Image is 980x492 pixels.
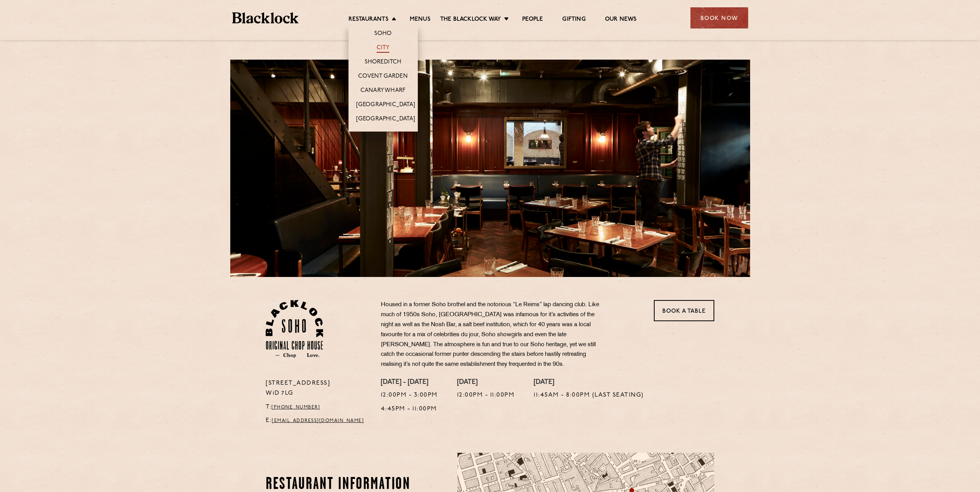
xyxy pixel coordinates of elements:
p: 4:45pm - 11:00pm [381,404,438,414]
a: Gifting [562,16,585,24]
p: E: [266,416,369,426]
a: Our News [605,16,637,24]
p: Housed in a former Soho brothel and the notorious “Le Reims” lap dancing club. Like much of 1950s... [381,300,608,370]
p: 12:00pm - 3:00pm [381,390,438,400]
h4: [DATE] [534,379,644,387]
p: 12:00pm - 11:00pm [457,390,515,400]
a: [GEOGRAPHIC_DATA] [356,101,415,110]
a: Book a Table [654,300,714,321]
a: [PHONE_NUMBER] [271,405,320,410]
a: Canary Wharf [360,87,405,95]
a: Shoreditch [365,58,402,67]
img: Soho-stamp-default.svg [266,300,323,358]
img: BL_Textured_Logo-footer-cropped.svg [232,12,299,23]
a: [EMAIL_ADDRESS][DOMAIN_NAME] [272,419,364,423]
p: 11:45am - 8:00pm (Last seating) [534,390,644,400]
div: Book Now [690,7,748,28]
p: T: [266,402,369,412]
a: [GEOGRAPHIC_DATA] [356,115,415,124]
a: People [522,16,543,24]
a: The Blacklock Way [440,16,501,24]
a: Menus [410,16,431,24]
a: Restaurants [348,16,389,24]
h4: [DATE] [457,379,515,387]
h4: [DATE] - [DATE] [381,379,438,387]
a: City [377,44,390,53]
p: [STREET_ADDRESS] W1D 7LG [266,379,369,399]
a: Soho [374,30,392,38]
a: Covent Garden [358,73,408,81]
